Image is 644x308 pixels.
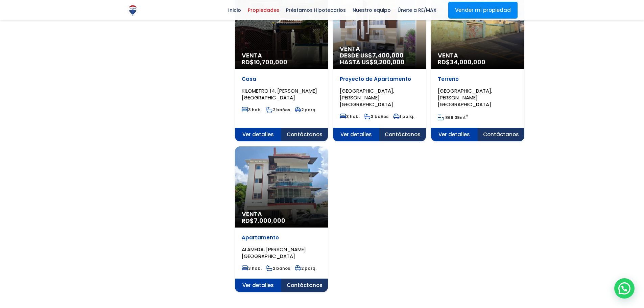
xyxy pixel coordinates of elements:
span: Venta [242,52,321,59]
span: Ver detalles [235,279,282,292]
span: Venta [340,45,419,52]
p: Terreno [438,76,517,82]
span: RD$ [242,58,287,66]
span: Ver detalles [431,128,478,141]
span: 7,000,000 [254,216,285,225]
span: ALAMEDA, [PERSON_NAME][GEOGRAPHIC_DATA] [242,246,306,260]
span: Contáctanos [478,128,524,141]
span: KILOMETRO 14, [PERSON_NAME][GEOGRAPHIC_DATA] [242,87,317,101]
span: Ver detalles [235,128,282,141]
span: [GEOGRAPHIC_DATA], [PERSON_NAME][GEOGRAPHIC_DATA] [340,87,394,108]
span: mt [438,115,468,120]
span: Venta [438,52,517,59]
span: Propiedades [244,5,283,15]
span: 1 parq. [393,114,414,119]
span: 2 parq. [295,265,316,271]
span: DESDE US$ [340,52,419,66]
img: Logo de REMAX [127,4,139,16]
span: 3 hab. [242,265,262,271]
span: 10,700,000 [254,58,287,66]
span: Contáctanos [281,279,328,292]
span: Préstamos Hipotecarios [283,5,349,15]
span: 7,400,000 [372,51,404,60]
span: 9,200,000 [374,58,405,66]
span: Venta [242,211,321,217]
p: Casa [242,76,321,82]
span: 34,000,000 [450,58,485,66]
span: Contáctanos [379,128,426,141]
span: HASTA US$ [340,59,419,66]
span: Únete a RE/MAX [394,5,440,15]
span: 2 baños [266,265,290,271]
span: [GEOGRAPHIC_DATA], [PERSON_NAME][GEOGRAPHIC_DATA] [438,87,492,108]
span: 3 hab. [340,114,360,119]
p: Proyecto de Apartamento [340,76,419,82]
span: RD$ [438,58,485,66]
span: 2 parq. [295,107,316,113]
span: 3 baños [364,114,388,119]
span: Inicio [225,5,244,15]
a: Venta RD$7,000,000 Apartamento ALAMEDA, [PERSON_NAME][GEOGRAPHIC_DATA] 3 hab. 2 baños 2 parq. Ver... [235,146,328,292]
span: 3 hab. [242,107,262,113]
span: 2 baños [266,107,290,113]
p: Apartamento [242,234,321,241]
a: Vender mi propiedad [448,2,518,19]
span: Ver detalles [333,128,380,141]
span: Nuestro equipo [349,5,394,15]
span: Contáctanos [281,128,328,141]
span: 868.09 [445,115,460,120]
sup: 2 [466,114,468,119]
span: RD$ [242,216,285,225]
